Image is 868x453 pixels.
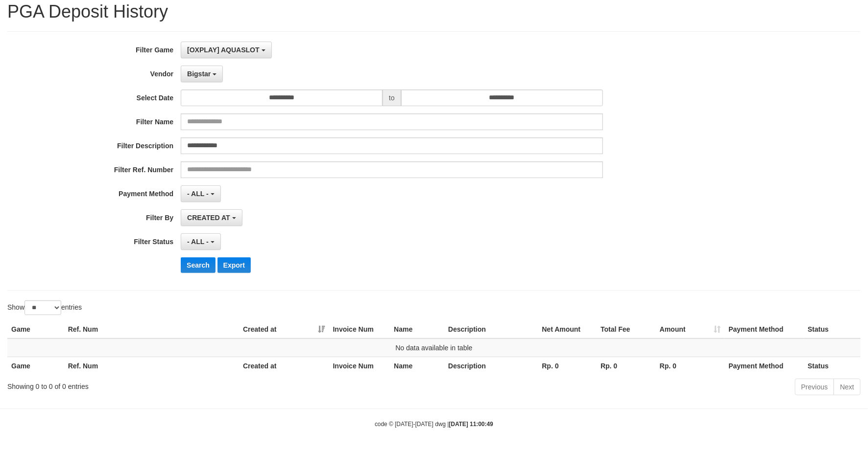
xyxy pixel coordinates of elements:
[597,320,656,339] th: Total Fee
[449,421,493,428] strong: [DATE] 11:00:49
[795,379,834,395] a: Previous
[375,421,493,428] small: code © [DATE]-[DATE] dwg |
[181,185,220,202] button: - ALL -
[725,357,804,375] th: Payment Method
[383,90,401,106] span: to
[187,46,260,54] span: [OXPLAY] AQUASLOT
[804,357,861,375] th: Status
[804,320,861,339] th: Status
[538,320,597,339] th: Net Amount
[538,357,597,375] th: Rp. 0
[187,70,211,78] span: Bigstar
[181,42,271,58] button: [OXPLAY] AQUASLOT
[239,357,329,375] th: Created at
[187,238,209,246] span: - ALL -
[656,320,725,339] th: Amount: activate to sort column ascending
[181,233,220,250] button: - ALL -
[181,257,216,273] button: Search
[444,320,538,339] th: Description
[7,339,861,357] td: No data available in table
[444,357,538,375] th: Description
[329,320,390,339] th: Invoice Num
[217,257,251,273] button: Export
[181,66,223,82] button: Bigstar
[7,2,861,22] h1: PGA Deposit History
[181,209,242,226] button: CREATED AT
[390,357,444,375] th: Name
[329,357,390,375] th: Invoice Num
[390,320,444,339] th: Name
[725,320,804,339] th: Payment Method
[834,379,861,395] a: Next
[239,320,329,339] th: Created at: activate to sort column ascending
[656,357,725,375] th: Rp. 0
[187,214,230,222] span: CREATED AT
[187,190,209,198] span: - ALL -
[597,357,656,375] th: Rp. 0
